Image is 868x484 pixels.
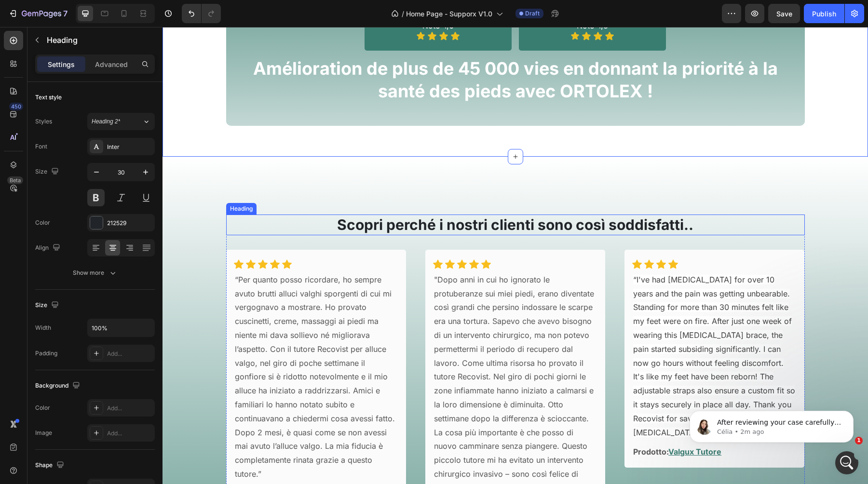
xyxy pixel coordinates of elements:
button: Show more [35,264,155,282]
p: 7 [63,8,68,19]
iframe: Design area [163,27,868,484]
div: Size [35,165,61,178]
div: 212529 [107,219,152,228]
span: Save [776,10,792,18]
div: Undo/Redo [182,4,221,23]
div: Width [35,323,51,332]
span: Draft [525,9,540,18]
div: Font [35,142,47,151]
button: 7 [4,4,72,23]
span: Home Page - Supporx V1.0 [406,9,492,19]
div: Background [35,379,82,392]
div: Styles [35,117,52,126]
strong: Prodotto: [471,420,506,430]
div: Color [35,403,50,412]
div: Size [35,299,61,312]
div: 450 [9,103,23,110]
button: Save [768,4,800,23]
iframe: Intercom live chat [835,451,858,474]
div: Publish [812,9,836,19]
div: Add... [107,429,152,438]
input: Auto [88,319,154,336]
iframe: Intercom notifications message [675,390,868,458]
div: Beta [7,176,23,184]
button: Heading 2* [87,113,155,130]
p: "Dopo anni in cui ho ignorato le protuberanze sui miei piedi, erano diventate così grandi che per... [271,246,434,468]
div: Align [35,242,62,255]
button: Publish [804,4,844,23]
div: Padding [35,349,57,358]
div: Show more [73,268,118,278]
u: Valgux Tutore [506,420,559,430]
div: Color [35,218,50,227]
div: Shape [35,459,66,472]
p: Settings [48,59,75,69]
div: Text style [35,93,62,102]
span: Heading 2* [92,117,120,126]
div: Image [35,429,52,437]
div: Add... [107,404,152,413]
div: Add... [107,350,152,358]
div: Inter [107,143,152,151]
span: 1 [855,437,863,444]
p: Heading [47,34,151,46]
span: “I've had [MEDICAL_DATA] for over 10 years and the pain was getting unbearable. Standing for more... [471,248,633,410]
span: / [402,9,404,19]
p: Advanced [95,59,128,69]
